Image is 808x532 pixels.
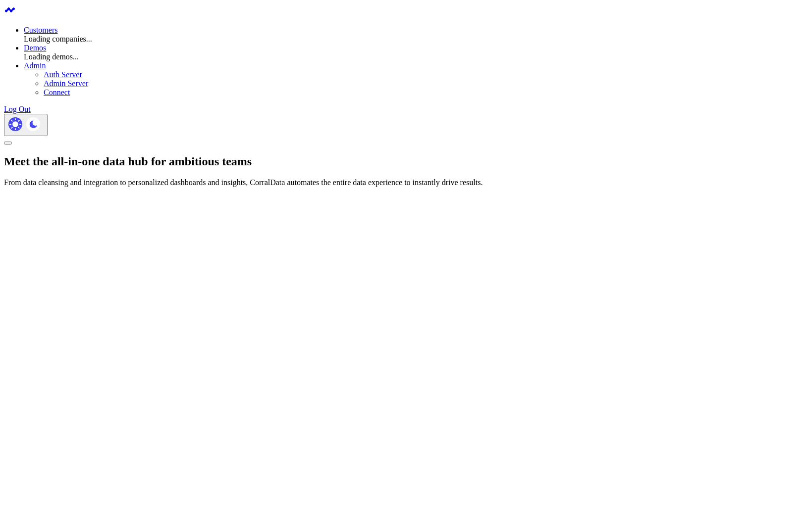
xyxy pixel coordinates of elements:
[44,88,70,97] a: Connect
[4,105,31,113] a: Log Out
[24,61,46,70] a: Admin
[24,52,804,61] div: Loading demos...
[44,79,88,88] a: Admin Server
[24,44,46,52] a: Demos
[4,155,804,168] h1: Meet the all-in-one data hub for ambitious teams
[4,178,804,187] p: From data cleansing and integration to personalized dashboards and insights, CorralData automates...
[24,26,57,34] a: Customers
[44,70,82,79] a: Auth Server
[24,35,804,44] div: Loading companies...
